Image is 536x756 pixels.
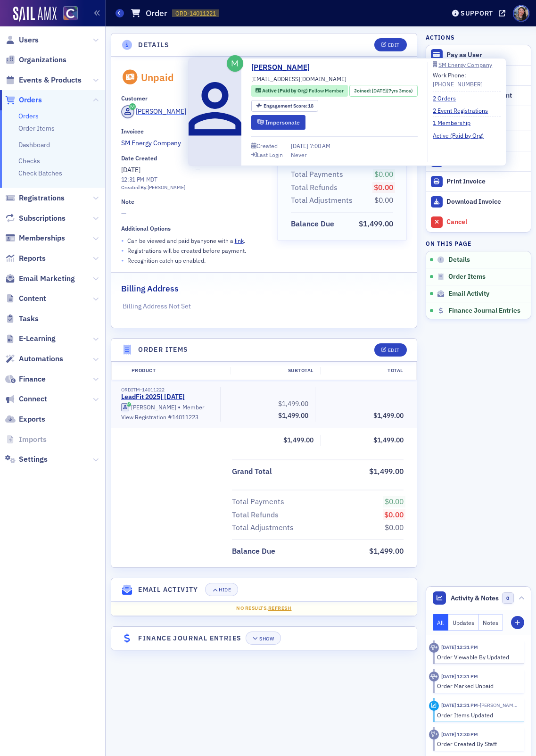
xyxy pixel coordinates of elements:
[232,522,297,533] span: Total Adjustments
[349,85,417,97] div: Joined: 2018-05-22 00:00:00
[369,466,404,476] span: $1,499.00
[291,195,356,206] span: Total Adjustments
[374,38,407,51] button: Edit
[121,246,124,256] span: •
[426,239,531,248] h4: On this page
[19,333,56,344] span: E-Learning
[385,523,404,532] span: $0.00
[121,128,144,135] div: Invoicee
[259,636,274,641] div: Show
[441,644,478,650] time: 8/28/2025 12:31 PM
[291,169,343,180] div: Total Payments
[5,193,65,203] a: Registrations
[291,218,338,230] span: Balance Due
[448,614,479,631] button: Updates
[446,218,526,226] div: Cancel
[18,169,62,177] a: Check Batches
[136,107,186,116] div: [PERSON_NAME]
[441,731,478,738] time: 8/28/2025 12:30 PM
[121,256,124,266] span: •
[433,80,483,88] div: [PHONE_NUMBER]
[235,237,244,244] a: link
[451,593,499,603] span: Activity & Notes
[141,71,174,83] div: Unpaid
[310,142,330,150] span: 7:00 AM
[448,290,489,298] span: Email Activity
[291,182,341,193] span: Total Refunds
[5,35,39,45] a: Users
[121,166,140,174] span: [DATE]
[195,165,220,175] span: —
[18,141,50,149] a: Dashboard
[251,115,305,130] button: Impersonate
[19,394,47,404] span: Connect
[291,150,307,159] div: Never
[502,592,514,604] span: 0
[446,198,526,206] div: Download Invoice
[426,191,531,212] a: Download Invoice
[291,142,310,150] span: [DATE]
[283,436,313,444] span: $1,499.00
[232,466,272,477] div: Grand Total
[5,274,75,284] a: Email Marketing
[19,75,82,85] span: Events & Products
[13,7,57,22] a: SailAMX
[121,175,145,183] time: 12:31 PM
[121,387,214,393] div: ORDITM-14011222
[121,198,134,205] div: Note
[437,711,518,719] div: Order Items Updated
[291,218,334,230] div: Balance Due
[19,374,46,384] span: Finance
[232,546,275,557] div: Balance Due
[131,404,176,411] div: [PERSON_NAME]
[437,653,518,661] div: Order Viewable By Updated
[461,9,493,17] div: Support
[121,138,207,148] span: SM Energy Company
[19,454,48,465] span: Settings
[121,155,157,162] div: Date Created
[125,367,231,374] div: Product
[429,701,439,711] div: Activity
[426,171,531,191] a: Print Invoice
[384,510,404,519] span: $0.00
[19,233,65,243] span: Memberships
[19,293,46,304] span: Content
[429,730,439,739] div: Activity
[433,71,483,88] div: Work Phone:
[429,672,439,681] div: Activity
[429,643,439,653] div: Activity
[374,195,393,205] span: $0.00
[437,739,518,748] div: Order Created By Staff
[441,673,478,680] time: 8/28/2025 12:31 PM
[121,403,214,412] div: Member
[264,102,308,109] span: Engagement Score :
[264,103,314,108] div: 18
[5,233,65,243] a: Memberships
[5,213,66,224] a: Subscriptions
[232,496,288,507] span: Total Payments
[5,253,46,264] a: Reports
[359,219,393,228] span: $1,499.00
[268,605,292,611] span: Refresh
[138,633,241,643] h4: Finance Journal Entries
[63,6,78,21] img: SailAMX
[433,94,463,102] a: 2 Orders
[426,212,531,232] button: Cancel
[441,702,478,708] time: 8/28/2025 12:31 PM
[448,307,520,315] span: Finance Journal Entries
[354,87,372,95] span: Joined :
[446,51,526,59] div: Pay as User
[19,434,47,445] span: Imports
[251,62,317,73] a: [PERSON_NAME]
[232,466,275,477] span: Grand Total
[57,6,78,22] a: View Homepage
[232,522,294,533] div: Total Adjustments
[513,5,529,22] span: Profile
[388,42,400,48] div: Edit
[251,75,346,83] span: [EMAIL_ADDRESS][DOMAIN_NAME]
[232,509,282,521] span: Total Refunds
[118,605,411,612] div: No results.
[5,354,63,364] a: Automations
[121,208,264,218] span: —
[19,213,66,224] span: Subscriptions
